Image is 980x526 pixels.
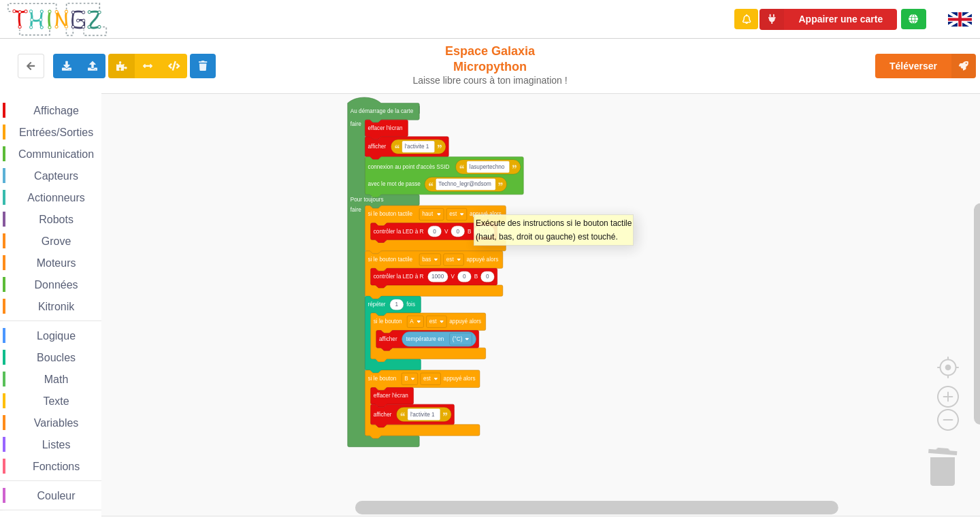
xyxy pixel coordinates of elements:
[35,330,78,342] span: Logique
[374,393,408,399] text: effacer l'écran
[368,211,413,217] text: si le bouton tactile
[438,181,491,187] text: Techno_legr@ndsom
[470,211,502,217] text: appuyé alors
[453,336,463,342] text: (°C)
[486,274,489,280] text: 0
[449,318,481,325] text: appuyé alors
[406,301,415,308] text: fois
[449,211,457,217] text: est
[350,207,361,213] text: faire
[410,318,414,325] text: A
[368,257,413,263] text: si le bouton tactile
[374,229,424,235] text: contrôler la LED à R
[446,257,455,263] text: est
[468,229,472,235] text: B
[41,395,71,407] span: Texte
[368,144,387,150] text: afficher
[35,257,78,269] span: Moteurs
[39,235,73,247] span: Grove
[423,376,431,382] text: est
[406,336,444,342] text: température en
[35,490,78,502] span: Couleur
[31,105,80,116] span: Affichage
[470,164,505,170] text: lasupertechno
[407,44,574,86] div: Espace Galaxia Micropython
[429,318,438,325] text: est
[32,170,80,182] span: Capteurs
[17,127,95,138] span: Entrées/Sorties
[374,412,392,418] text: afficher
[16,148,96,160] span: Communication
[405,144,429,150] text: l'activite 1
[350,108,414,114] text: Au démarrage de la carte
[368,376,397,382] text: si le bouton
[35,352,78,363] span: Boucles
[32,417,81,429] span: Variables
[422,257,431,263] text: bas
[451,274,455,280] text: V
[466,257,498,263] text: appuyé alors
[368,301,386,308] text: répéter
[422,211,434,217] text: haut
[25,192,87,203] span: Actionneurs
[759,9,897,30] button: Appairer une carte
[37,214,76,225] span: Robots
[407,75,574,86] div: Laisse libre cours à ton imagination !
[42,374,71,385] span: Math
[350,197,384,203] text: Pour toujours
[374,274,424,280] text: contrôler la LED à R
[33,279,80,291] span: Données
[36,301,76,312] span: Kitronik
[410,412,435,418] text: l'activite 1
[31,461,82,472] span: Fonctions
[431,274,444,280] text: 1000
[379,336,397,342] text: afficher
[444,229,448,235] text: V
[350,121,361,127] text: faire
[40,439,73,450] span: Listes
[901,9,926,29] div: Tu es connecté au serveur de création de Thingz
[368,125,403,131] text: effacer l'écran
[6,1,108,37] img: thingz_logo.png
[474,274,478,280] text: B
[368,164,450,170] text: connexion au point d'accès SSID
[476,230,632,244] div: (haut, bas, droit ou gauche) est touché.
[463,274,466,280] text: 0
[395,301,399,308] text: 1
[476,216,632,230] div: Exécute des instructions si le bouton tactile
[433,229,436,235] text: 0
[456,229,459,235] text: 0
[444,376,476,382] text: appuyé alors
[368,181,421,187] text: avec le mot de passe
[404,376,408,382] text: B
[875,54,976,78] button: Téléverser
[948,12,972,27] img: gb.png
[374,318,402,325] text: si le bouton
